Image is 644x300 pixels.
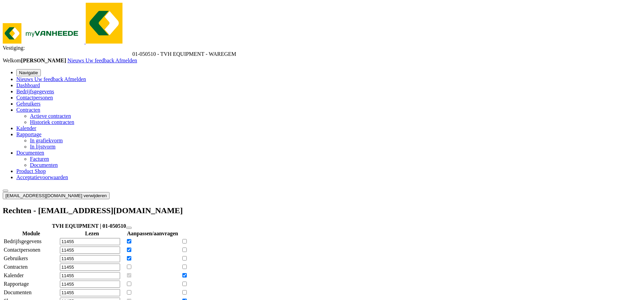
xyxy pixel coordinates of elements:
[3,246,59,254] td: Contactpersonen
[3,255,59,263] td: Gebruikers
[125,230,180,237] th: Aanpassen/aanvragen
[16,107,40,113] a: Contracten
[30,119,74,125] a: Historiek contracten
[16,95,53,100] a: Contactpersonen
[3,223,180,230] th: TVH EQUIPMENT | 01-050510
[30,156,49,162] a: Facturen
[132,51,236,57] span: 01-050510 - TVH EQUIPMENT - WAREGEM
[16,131,42,137] a: Rapportage
[16,125,36,131] a: Kalender
[16,168,46,174] a: Product Shop
[16,82,40,88] a: Dashboard
[3,23,84,44] img: myVanheede
[3,206,641,215] h2: Rechten - [EMAIL_ADDRESS][DOMAIN_NAME]
[85,58,115,63] a: Uw feedback
[16,89,54,94] a: Bedrijfsgegevens
[67,58,84,63] span: Nieuws
[30,138,63,143] a: In grafiekvorm
[16,150,44,156] a: Documenten
[3,272,59,280] td: Kalender
[67,58,85,63] a: Nieuws
[30,144,55,149] a: In lijstvorm
[3,192,110,199] button: [EMAIL_ADDRESS][DOMAIN_NAME] verwijderen
[3,289,59,297] td: Documenten
[86,3,122,44] img: myVanheede
[3,238,59,246] td: Bedrijfsgegevens
[60,230,124,237] th: Lezen
[16,174,68,180] a: Acceptatievoorwaarden
[34,76,64,82] a: Uw feedback
[3,230,59,237] th: Module
[30,162,58,168] a: Documenten
[16,76,34,82] a: Nieuws
[3,280,59,288] td: Rapportage
[64,76,86,82] a: Afmelden
[3,58,67,63] span: Welkom
[21,58,66,63] strong: [PERSON_NAME]
[3,263,59,271] td: Contracten
[19,70,38,75] span: Navigatie
[30,113,71,119] a: Actieve contracten
[16,76,33,82] span: Nieuws
[85,58,114,63] span: Uw feedback
[16,69,41,76] button: Navigatie
[34,76,63,82] span: Uw feedback
[115,58,137,63] a: Afmelden
[16,101,40,107] a: Gebruikers
[3,45,25,51] span: Vestiging:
